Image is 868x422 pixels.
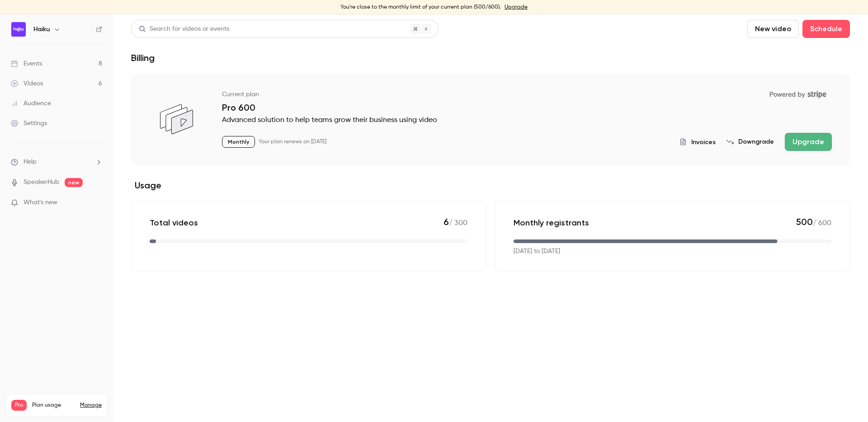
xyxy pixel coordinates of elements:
h1: Billing [131,52,155,63]
a: Upgrade [505,4,528,11]
span: new [65,178,83,187]
span: 6 [443,216,449,227]
li: help-dropdown-opener [11,157,102,167]
span: Pro [11,400,27,411]
span: Help [24,157,37,167]
div: Search for videos or events [139,24,229,34]
button: Upgrade [785,133,832,151]
button: Invoices [679,137,716,147]
span: Plan usage [32,402,75,409]
p: Current plan [222,90,259,99]
div: Audience [11,99,51,108]
span: Invoices [691,137,716,147]
a: SpeakerHub [24,178,59,187]
p: Advanced solution to help teams grow their business using video [222,115,832,126]
section: billing [131,74,850,271]
h2: Usage [131,180,850,191]
button: Schedule [802,20,850,38]
p: / 600 [796,216,831,229]
h6: Haiku [33,25,50,34]
button: Downgrade [726,137,774,146]
p: Your plan renews on [DATE] [259,138,326,145]
p: Pro 600 [222,102,832,113]
div: Videos [11,79,43,88]
div: Settings [11,119,47,128]
div: Events [11,59,42,68]
p: Monthly registrants [514,217,589,228]
p: / 300 [443,216,467,229]
p: Monthly [222,136,255,148]
a: Manage [80,402,102,409]
p: [DATE] to [DATE] [514,247,560,256]
p: Total videos [150,217,198,228]
img: Haiku [11,22,26,37]
span: What's new [24,198,57,207]
button: New video [747,20,799,38]
span: 500 [796,216,813,227]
